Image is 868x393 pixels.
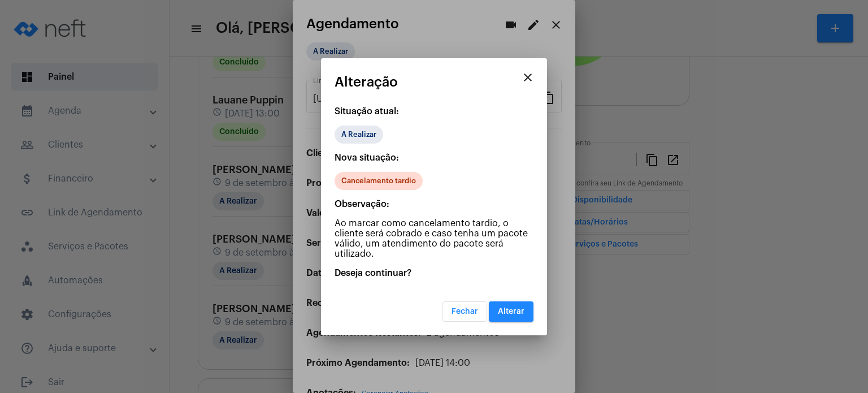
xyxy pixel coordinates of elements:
[335,268,533,278] p: Deseja continuar?
[335,218,533,259] p: Ao marcar como cancelamento tardio, o cliente será cobrado e caso tenha um pacote válido, um aten...
[335,172,423,190] mat-chip: Cancelamento tardio
[335,153,533,163] p: Nova situação:
[498,308,524,316] span: Alterar
[335,75,398,89] span: Alteração
[489,301,533,322] button: Alterar
[521,71,535,84] mat-icon: close
[335,106,533,116] p: Situação atual:
[442,301,487,322] button: Fechar
[335,199,533,209] p: Observação:
[335,126,383,144] mat-chip: A Realizar
[452,308,478,316] span: Fechar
